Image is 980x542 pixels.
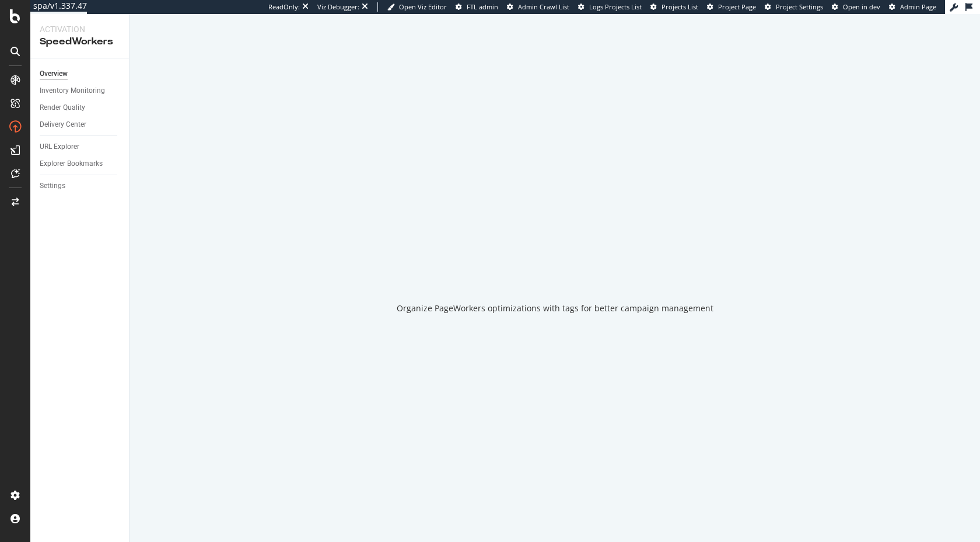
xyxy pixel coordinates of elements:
[317,2,359,12] div: Viz Debugger:
[40,141,121,153] a: URL Explorer
[578,2,642,12] a: Logs Projects List
[40,158,103,170] div: Explorer Bookmarks
[661,2,698,11] span: Projects List
[40,102,121,114] a: Render Quality
[843,2,880,11] span: Open in dev
[900,2,936,11] span: Admin Page
[268,2,300,12] div: ReadOnly:
[399,2,447,11] span: Open Viz Editor
[707,2,756,12] a: Project Page
[513,242,597,284] div: animation
[765,2,823,12] a: Project Settings
[40,158,121,170] a: Explorer Bookmarks
[776,2,823,11] span: Project Settings
[40,85,121,97] a: Inventory Monitoring
[40,68,68,80] div: Overview
[397,303,713,314] div: Organize PageWorkers optimizations with tags for better campaign management
[40,102,85,114] div: Render Quality
[718,2,756,11] span: Project Page
[589,2,642,11] span: Logs Projects List
[40,23,120,35] div: Activation
[40,68,121,80] a: Overview
[518,2,569,11] span: Admin Crawl List
[40,119,121,131] a: Delivery Center
[650,2,698,12] a: Projects List
[507,2,569,12] a: Admin Crawl List
[832,2,880,12] a: Open in dev
[40,180,121,192] a: Settings
[40,119,86,131] div: Delivery Center
[40,180,65,192] div: Settings
[40,85,105,97] div: Inventory Monitoring
[467,2,498,11] span: FTL admin
[456,2,498,12] a: FTL admin
[40,35,120,48] div: SpeedWorkers
[889,2,936,12] a: Admin Page
[40,141,79,153] div: URL Explorer
[387,2,447,12] a: Open Viz Editor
